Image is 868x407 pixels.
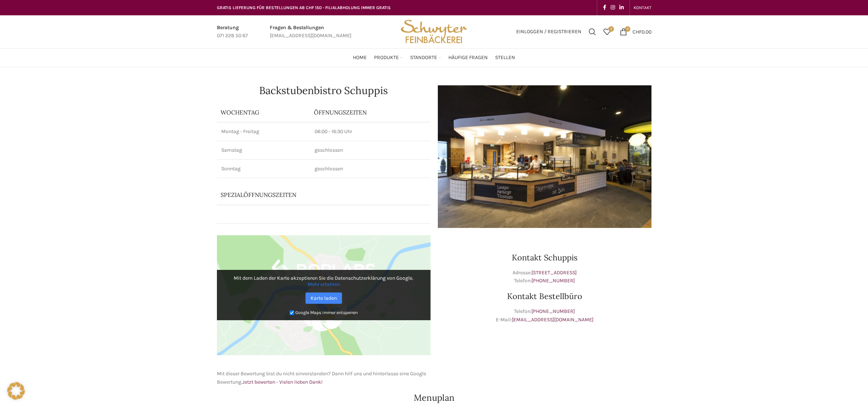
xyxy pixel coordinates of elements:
[398,28,470,34] a: Site logo
[495,50,515,65] a: Stellen
[630,0,655,15] div: Secondary navigation
[305,292,342,304] a: Karte laden
[600,24,614,39] a: 0
[217,235,431,356] img: Google Maps
[308,281,340,287] a: Mehr erfahren
[217,370,431,386] p: Mit dieser Bewertung bist du nicht einverstanden? Dann hilf uns und hinterlasse eine Google Bewer...
[608,3,617,13] a: Instagram social link
[221,108,307,116] p: Wochentag
[221,165,306,173] p: Sonntag
[217,85,431,96] h1: Backstubenbistro Schuppis
[448,54,488,61] span: Häufige Fragen
[270,24,351,40] a: Infobox link
[217,5,391,10] span: GRATIS LIEFERUNG FÜR BESTELLUNGEN AB CHF 150 - FILIALABHOLUNG IMMER GRATIS
[289,310,294,315] input: Google Maps immer entsperren
[438,307,651,324] p: Telefon: E-Mail:
[410,54,437,61] span: Standorte
[438,292,651,300] h3: Kontakt Bestellbüro
[217,24,248,40] a: Infobox link
[585,24,600,39] a: Suchen
[625,26,630,32] span: 0
[616,24,655,39] a: 0 CHF0.00
[632,28,651,35] bdi: 0.00
[410,50,441,65] a: Standorte
[634,5,651,10] span: KONTAKT
[532,270,577,276] a: [STREET_ADDRESS]
[374,54,399,61] span: Produkte
[532,308,575,314] a: [PHONE_NUMBER]
[213,50,655,65] div: Main navigation
[353,50,367,65] a: Home
[495,54,515,61] span: Stellen
[601,3,608,13] a: Facebook social link
[438,269,651,285] p: Adresse: Telefon:
[295,310,358,315] small: Google Maps immer entsperren
[222,275,425,287] p: Mit dem Laden der Karte akzeptieren Sie die Datenschutzerklärung von Google.
[374,50,403,65] a: Produkte
[632,28,642,35] span: CHF
[448,50,488,65] a: Häufige Fragen
[438,253,651,261] h3: Kontakt Schuppis
[314,108,427,116] p: ÖFFNUNGSZEITEN
[221,147,306,154] p: Samstag
[221,191,392,199] p: Spezialöffnungszeiten
[315,128,426,135] p: 06:00 - 16:30 Uhr
[512,317,593,323] a: [EMAIL_ADDRESS][DOMAIN_NAME]
[532,278,575,284] a: [PHONE_NUMBER]
[353,54,367,61] span: Home
[600,24,614,39] div: Meine Wunschliste
[398,15,470,48] img: Bäckerei Schwyter
[315,165,426,173] p: geschlossen
[513,24,585,39] a: Einloggen / Registrieren
[516,29,581,34] span: Einloggen / Registrieren
[617,3,626,13] a: Linkedin social link
[242,379,323,385] a: Jetzt bewerten - Vielen lieben Dank!
[221,128,306,135] p: Montag - Freitag
[634,0,651,15] a: KONTAKT
[608,26,614,32] span: 0
[315,147,426,154] p: geschlossen
[217,394,651,402] h2: Menuplan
